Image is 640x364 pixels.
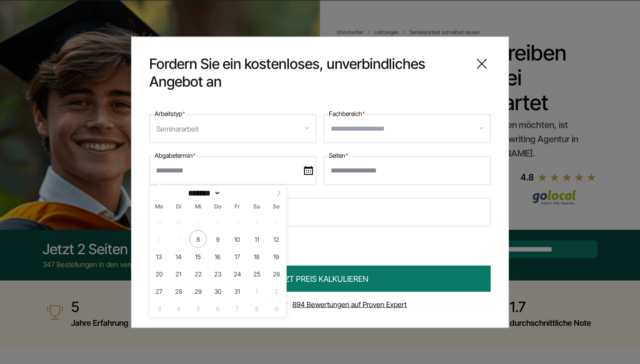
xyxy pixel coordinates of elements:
[268,265,285,282] span: Oktober 26, 2025
[150,300,168,317] span: November 3, 2025
[228,248,246,265] span: Oktober 17, 2025
[189,282,207,300] span: Oktober 29, 2025
[272,272,368,284] span: JETZT PREIS KALKULIEREN
[185,188,221,198] select: Month
[149,156,316,184] input: date
[209,213,226,230] span: Oktober 2, 2025
[170,213,187,230] span: September 30, 2025
[329,150,348,160] label: Seiten
[268,300,285,317] span: November 9, 2025
[209,265,226,282] span: Oktober 23, 2025
[208,204,228,210] span: Do
[228,230,246,248] span: Oktober 10, 2025
[268,213,285,230] span: Oktober 5, 2025
[149,204,169,210] span: Mo
[149,265,491,292] button: JETZT PREIS KALKULIEREN
[209,248,226,265] span: Oktober 16, 2025
[170,230,187,248] span: Oktober 7, 2025
[170,265,187,282] span: Oktober 21, 2025
[169,204,188,210] span: Di
[189,213,207,230] span: Oktober 1, 2025
[189,300,207,317] span: November 5, 2025
[189,230,207,248] span: Oktober 8, 2025
[150,248,168,265] span: Oktober 13, 2025
[267,204,286,210] span: So
[228,282,246,300] span: Oktober 31, 2025
[228,213,246,230] span: Oktober 3, 2025
[189,265,207,282] span: Oktober 22, 2025
[248,300,265,317] span: November 8, 2025
[155,108,185,119] label: Arbeitstyp
[149,55,466,90] span: Fordern Sie ein kostenloses, unverbindliches Angebot an
[150,282,168,300] span: Oktober 27, 2025
[247,204,267,210] span: Sa
[209,230,226,248] span: Oktober 9, 2025
[268,282,285,300] span: November 2, 2025
[155,150,196,160] label: Abgabetermin
[248,265,265,282] span: Oktober 25, 2025
[221,188,250,198] input: Year
[150,213,168,230] span: September 29, 2025
[248,248,265,265] span: Oktober 18, 2025
[248,213,265,230] span: Oktober 4, 2025
[228,265,246,282] span: Oktober 24, 2025
[304,166,313,175] img: date
[268,248,285,265] span: Oktober 19, 2025
[228,300,246,317] span: November 7, 2025
[150,230,168,248] span: Oktober 6, 2025
[292,300,407,308] a: 894 Bewertungen auf Proven Expert
[150,265,168,282] span: Oktober 20, 2025
[170,248,187,265] span: Oktober 14, 2025
[209,282,226,300] span: Oktober 30, 2025
[170,282,187,300] span: Oktober 28, 2025
[156,121,199,136] div: Seminararbeit
[188,204,208,210] span: Mi
[329,108,365,119] label: Fachbereich
[170,300,187,317] span: November 4, 2025
[209,300,226,317] span: November 6, 2025
[248,230,265,248] span: Oktober 11, 2025
[228,204,247,210] span: Fr
[268,230,285,248] span: Oktober 12, 2025
[189,248,207,265] span: Oktober 15, 2025
[248,282,265,300] span: November 1, 2025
